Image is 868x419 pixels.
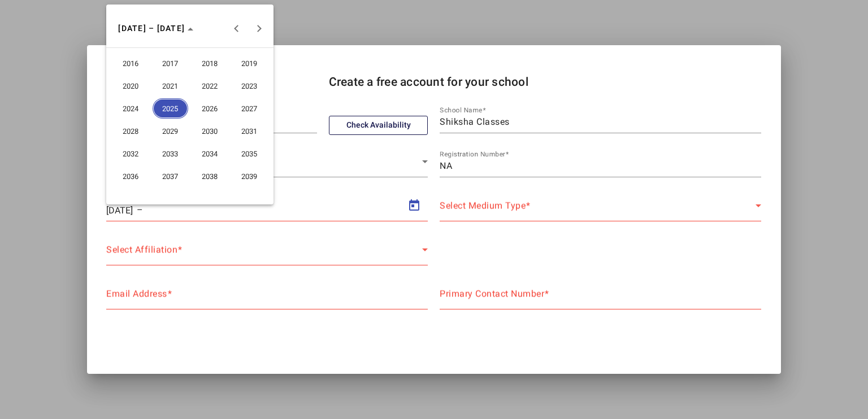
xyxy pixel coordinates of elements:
[229,97,269,120] button: 2027
[150,52,190,75] button: 2017
[113,166,149,186] span: 2036
[153,76,188,96] span: 2021
[232,76,267,96] span: 2023
[190,165,229,187] button: 2038
[192,76,228,96] span: 2022
[232,166,267,186] span: 2039
[118,24,185,33] span: [DATE] – [DATE]
[192,166,228,186] span: 2038
[232,143,267,164] span: 2035
[111,165,150,187] button: 2036
[190,52,229,75] button: 2018
[248,17,271,40] button: Next 24 years
[113,76,149,96] span: 2020
[190,75,229,97] button: 2022
[150,120,190,142] button: 2029
[232,53,267,73] span: 2019
[192,143,228,164] span: 2034
[229,142,269,165] button: 2035
[111,75,150,97] button: 2020
[192,98,228,119] span: 2026
[153,53,188,73] span: 2017
[225,17,248,40] button: Previous 24 years
[113,121,149,141] span: 2028
[190,97,229,120] button: 2026
[190,120,229,142] button: 2030
[192,121,228,141] span: 2030
[113,98,149,119] span: 2024
[111,97,150,120] button: 2024
[113,143,149,164] span: 2032
[150,97,190,120] button: 2025
[111,52,150,75] button: 2016
[232,98,267,119] span: 2027
[153,166,188,186] span: 2037
[113,53,149,73] span: 2016
[229,120,269,142] button: 2031
[111,142,150,165] button: 2032
[150,142,190,165] button: 2033
[111,120,150,142] button: 2028
[153,121,188,141] span: 2029
[192,53,228,73] span: 2018
[229,75,269,97] button: 2023
[153,98,188,119] span: 2025
[232,121,267,141] span: 2031
[150,165,190,187] button: 2037
[153,143,188,164] span: 2033
[229,165,269,187] button: 2039
[150,75,190,97] button: 2021
[229,52,269,75] button: 2019
[114,18,198,38] button: Choose date
[190,142,229,165] button: 2034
